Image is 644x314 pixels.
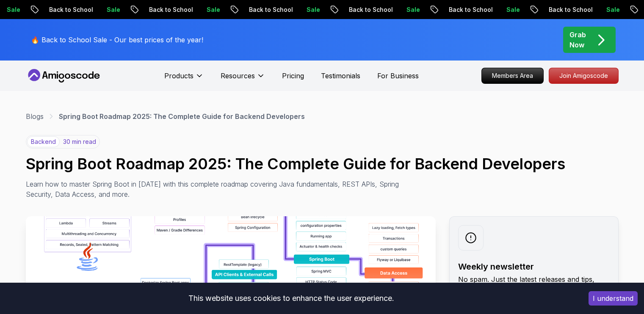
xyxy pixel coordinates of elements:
p: Back to School [142,6,200,14]
p: Sale [300,6,327,14]
a: Join Amigoscode [549,68,619,84]
button: Accept cookies [589,291,638,306]
p: No spam. Just the latest releases and tips, interesting articles, and exclusive interviews in you... [458,274,610,305]
p: Grab Now [569,30,586,50]
a: Pricing [282,71,304,81]
p: 🔥 Back to School Sale - Our best prices of the year! [31,35,203,45]
button: Resources [221,71,265,88]
p: Sale [100,6,127,14]
p: Sale [400,6,427,14]
p: Back to School [242,6,300,14]
p: Back to School [342,6,400,14]
p: 30 min read [63,138,96,146]
a: Testimonials [321,71,360,81]
p: backend [27,136,60,147]
p: Spring Boot Roadmap 2025: The Complete Guide for Backend Developers [59,111,305,121]
p: Learn how to master Spring Boot in [DATE] with this complete roadmap covering Java fundamentals, ... [26,179,405,199]
a: Blogs [26,111,44,121]
p: Sale [600,6,627,14]
div: This website uses cookies to enhance the user experience. [6,289,576,308]
p: Back to School [542,6,600,14]
p: Join Amigoscode [549,68,618,83]
h2: Weekly newsletter [458,261,610,273]
p: Products [164,71,193,81]
a: For Business [377,71,419,81]
h1: Spring Boot Roadmap 2025: The Complete Guide for Backend Developers [26,155,619,172]
p: Sale [500,6,527,14]
a: Members Area [481,68,544,84]
p: Resources [221,71,255,81]
button: Products [164,71,204,88]
p: Sale [200,6,227,14]
p: Back to School [42,6,100,14]
p: Back to School [442,6,500,14]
